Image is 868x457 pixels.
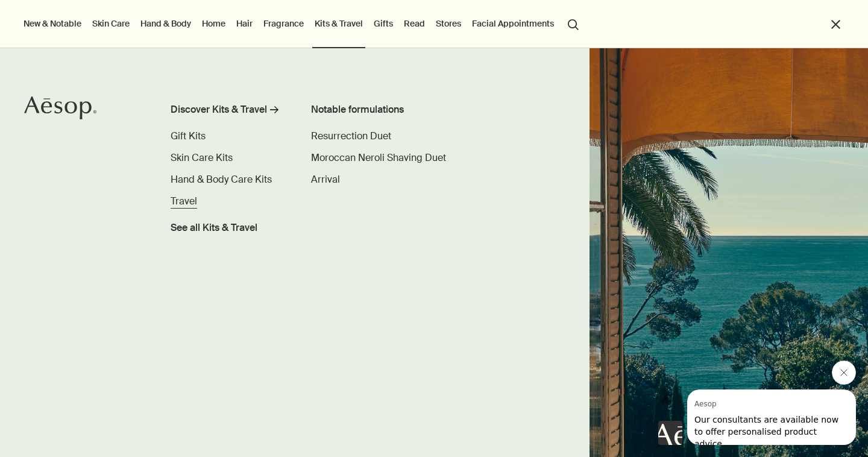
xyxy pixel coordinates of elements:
iframe: Close message from Aesop [832,361,856,385]
div: Discover Kits & Travel [171,102,267,117]
a: Aesop [21,93,99,126]
a: Fragrance [261,16,306,31]
svg: Aesop [24,96,96,120]
a: See all Kits & Travel [171,216,257,235]
div: Aesop says "Our consultants are available now to offer personalised product advice.". Open messag... [658,361,856,445]
span: Arrival [311,173,340,186]
span: Gift Kits [171,130,206,142]
button: Close the Menu [829,17,843,31]
img: Ocean scenery viewed from open shutter windows. [590,48,868,457]
span: Travel [171,195,197,207]
a: Moroccan Neroli Shaving Duet [311,151,446,165]
a: Skin Care [90,16,132,31]
button: New & Notable [21,16,84,31]
a: Read [401,16,427,31]
a: Hand & Body Care Kits [171,172,272,187]
a: Facial Appointments [470,16,556,31]
a: Hair [234,16,255,31]
a: Hand & Body [138,16,193,31]
span: See all Kits & Travel [171,221,257,235]
span: Our consultants are available now to offer personalised product advice. [7,25,151,59]
a: Kits & Travel [312,16,365,31]
iframe: Message from Aesop [687,389,856,445]
iframe: no content [658,421,682,445]
a: Resurrection Duet [311,129,391,143]
span: Moroccan Neroli Shaving Duet [311,151,446,164]
a: Discover Kits & Travel [171,102,285,122]
span: Skin Care Kits [171,151,233,164]
button: Open search [562,12,584,35]
a: Arrival [311,172,340,187]
a: Gifts [371,16,395,31]
div: Notable formulations [311,102,450,117]
span: Resurrection Duet [311,130,391,142]
button: Stores [433,16,464,31]
a: Travel [171,194,197,209]
a: Gift Kits [171,129,206,143]
a: Home [200,16,228,31]
a: Skin Care Kits [171,151,233,165]
span: Hand & Body Care Kits [171,173,272,186]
